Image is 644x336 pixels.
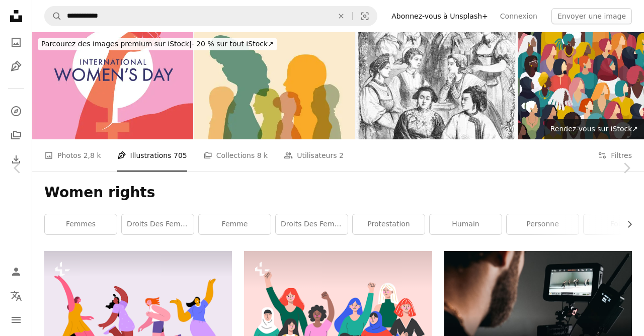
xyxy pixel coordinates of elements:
[44,139,101,172] a: Photos 2,8 k
[339,150,344,161] span: 2
[6,262,26,282] a: Connexion / S’inscrire
[6,101,26,121] a: Explorer
[45,7,62,26] button: Rechercher sur Unsplash
[276,214,348,234] a: Droits des femme
[194,32,355,139] img: Silhouettes de femmes de différentes cultures. Société multiculturelle.
[609,120,644,216] a: Suivant
[598,139,632,172] button: Filtres
[353,214,425,234] a: protestation
[203,139,268,172] a: Collections 8 k
[32,32,283,56] a: Parcourez des images premium sur iStock|- 20 % sur tout iStock↗
[44,6,377,26] form: Rechercher des visuels sur tout le site
[45,214,117,234] a: femmes
[284,139,344,172] a: Utilisateurs 2
[6,286,26,306] button: Langue
[122,214,194,234] a: Droits des femmes
[6,56,26,76] a: Illustrations
[199,214,271,234] a: femme
[356,32,517,139] img: Exposition universelle paris 1867 - Personnages ethniques féminins
[353,7,377,26] button: Recherche de visuels
[550,125,638,133] span: Rendez-vous sur iStock ↗
[257,150,268,161] span: 8 k
[32,32,193,139] img: International women’s day concept background. #Accelerate Action.
[620,214,632,234] button: faire défiler la liste vers la droite
[330,7,352,26] button: Effacer
[44,184,632,202] h1: Women rights
[41,40,192,48] span: Parcourez des images premium sur iStock |
[6,32,26,52] a: Photos
[544,119,644,139] a: Rendez-vous sur iStock↗
[6,310,26,330] button: Menu
[430,214,502,234] a: humain
[38,38,277,50] div: - 20 % sur tout iStock ↗
[494,8,543,24] a: Connexion
[507,214,579,234] a: personne
[385,8,494,24] a: Abonnez-vous à Unsplash+
[551,8,632,24] button: Envoyer une image
[84,150,101,161] span: 2,8 k
[44,310,232,319] a: Un groupe de personnes dansant ensemble en ligne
